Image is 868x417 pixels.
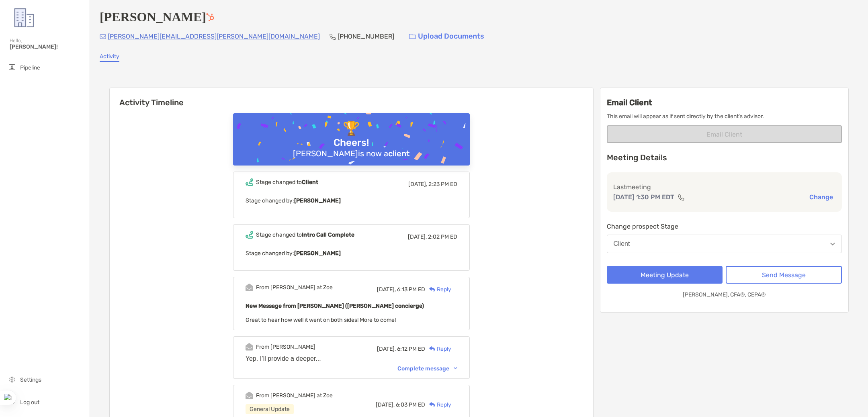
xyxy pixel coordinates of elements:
[206,10,214,24] a: Go to Hubspot Deal
[614,240,630,247] div: Client
[678,194,685,200] img: communication type
[388,149,410,158] b: client
[428,181,457,188] span: 2:23 PM ED
[246,343,253,351] img: Event icon
[376,401,395,408] span: [DATE],
[408,181,427,188] span: [DATE],
[428,233,457,240] span: 2:02 PM ED
[607,98,842,107] h3: Email Client
[807,193,835,201] button: Change
[246,196,457,206] p: Stage changed by:
[613,192,674,202] p: [DATE] 1:30 PM EDT
[454,367,457,370] img: Chevron icon
[397,345,425,352] span: 6:12 PM ED
[429,402,435,407] img: Reply icon
[246,178,253,186] img: Event icon
[377,286,396,293] span: [DATE],
[20,399,39,406] span: Log out
[110,88,593,107] h6: Activity Timeline
[294,250,341,257] b: [PERSON_NAME]
[607,111,842,121] p: This email will appear as if sent directly by the client's advisor.
[404,28,489,45] a: Upload Documents
[246,404,294,414] div: General Update
[100,34,106,39] img: Email Icon
[408,233,427,240] span: [DATE],
[246,355,457,362] div: Yep. I’ll provide a deeper...
[397,286,425,293] span: 6:13 PM ED
[290,149,413,158] div: [PERSON_NAME] is now a
[246,317,396,323] span: Great to hear how well it went on both sides! More to come!
[409,34,416,39] img: button icon
[429,287,435,292] img: Reply icon
[206,13,214,21] img: Hubspot Icon
[607,221,842,231] p: Change prospect Stage
[830,243,835,245] img: Open dropdown arrow
[726,266,842,284] button: Send Message
[100,53,119,62] a: Activity
[256,179,318,186] div: Stage changed to
[246,248,457,258] p: Stage changed by:
[7,62,17,72] img: pipeline icon
[294,197,341,204] b: [PERSON_NAME]
[683,290,766,300] p: [PERSON_NAME], CFA®, CEPA®
[330,137,372,149] div: Cheers!
[425,345,451,353] div: Reply
[340,121,363,137] div: 🏆
[256,284,333,291] div: From [PERSON_NAME] at Zoe
[607,266,723,284] button: Meeting Update
[330,33,336,40] img: Phone Icon
[100,10,214,25] h4: [PERSON_NAME]
[429,346,435,352] img: Reply icon
[7,374,17,384] img: settings icon
[607,153,842,163] p: Meeting Details
[256,343,315,350] div: From [PERSON_NAME]
[396,401,425,408] span: 6:03 PM ED
[256,392,333,399] div: From [PERSON_NAME] at Zoe
[302,231,354,238] b: Intro Call Complete
[397,365,457,372] div: Complete message
[256,231,354,238] div: Stage changed to
[613,182,836,192] p: Last meeting
[377,345,396,352] span: [DATE],
[246,303,424,309] b: New Message from [PERSON_NAME] ([PERSON_NAME] concierge)
[108,31,320,41] p: [PERSON_NAME][EMAIL_ADDRESS][PERSON_NAME][DOMAIN_NAME]
[20,64,40,71] span: Pipeline
[10,43,85,50] span: [PERSON_NAME]!
[607,235,842,253] button: Client
[246,392,253,399] img: Event icon
[246,284,253,291] img: Event icon
[425,401,451,409] div: Reply
[10,3,39,32] img: Zoe Logo
[302,179,318,186] b: Client
[338,31,394,41] p: [PHONE_NUMBER]
[20,376,41,383] span: Settings
[246,231,253,239] img: Event icon
[425,285,451,294] div: Reply
[233,113,470,183] img: Confetti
